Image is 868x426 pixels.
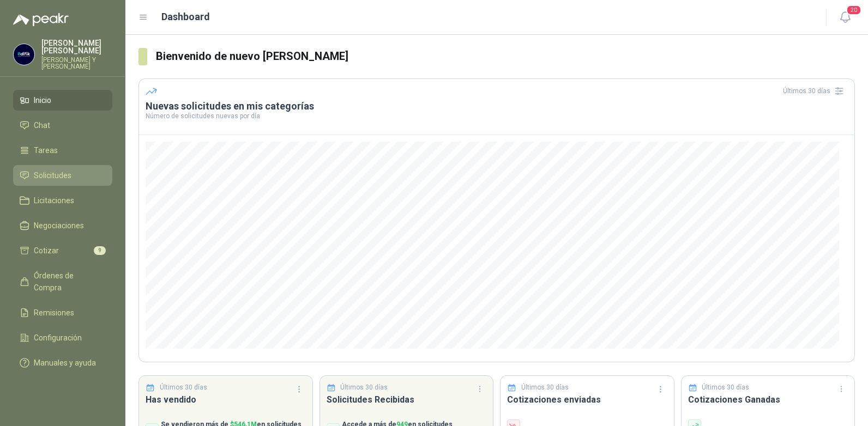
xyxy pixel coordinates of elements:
[13,352,112,373] a: Manuales y ayuda
[34,119,50,131] span: Chat
[34,220,84,232] span: Negociaciones
[13,140,112,161] a: Tareas
[34,307,74,319] span: Remisiones
[340,382,388,393] p: Últimos 30 días
[146,113,848,119] p: Número de solicitudes nuevas por día
[13,165,112,186] a: Solicitudes
[702,382,749,393] p: Últimos 30 días
[34,194,74,206] span: Licitaciones
[160,382,207,393] p: Últimos 30 días
[156,48,855,65] h3: Bienvenido de nuevo [PERSON_NAME]
[783,82,848,100] div: Últimos 30 días
[161,9,210,25] h1: Dashboard
[34,357,96,369] span: Manuales y ayuda
[507,393,667,406] h3: Cotizaciones enviadas
[13,265,112,298] a: Órdenes de Compra
[34,332,82,344] span: Configuración
[41,39,112,54] p: [PERSON_NAME] [PERSON_NAME]
[13,190,112,211] a: Licitaciones
[146,393,306,406] h3: Has vendido
[13,327,112,348] a: Configuración
[327,393,487,406] h3: Solicitudes Recibidas
[13,115,112,136] a: Chat
[13,13,69,26] img: Logo peakr
[13,90,112,111] a: Inicio
[146,100,848,113] h3: Nuevas solicitudes en mis categorías
[13,240,112,261] a: Cotizar9
[14,44,34,65] img: Company Logo
[521,382,569,393] p: Últimos 30 días
[13,302,112,323] a: Remisiones
[688,393,848,406] h3: Cotizaciones Ganadas
[34,94,51,106] span: Inicio
[846,5,861,15] span: 20
[34,245,59,257] span: Cotizar
[41,57,112,70] p: [PERSON_NAME] Y [PERSON_NAME]
[835,8,855,27] button: 20
[34,169,71,181] span: Solicitudes
[34,144,58,156] span: Tareas
[13,215,112,236] a: Negociaciones
[94,246,106,255] span: 9
[34,270,102,294] span: Órdenes de Compra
